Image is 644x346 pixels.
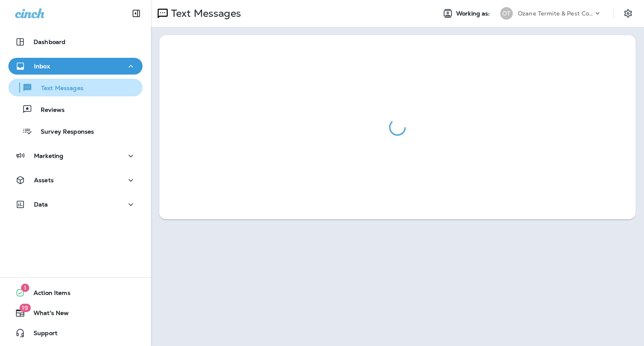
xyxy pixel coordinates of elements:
button: Dashboard [8,34,143,50]
p: Inbox [34,63,50,70]
span: Working as: [456,10,492,17]
p: Assets [34,177,54,183]
button: 19What's New [8,305,143,321]
button: Inbox [8,58,143,75]
p: Dashboard [34,39,65,45]
p: Ozane Termite & Pest Control [518,10,593,17]
button: Collapse Sidebar [125,5,148,22]
div: OT [500,7,513,20]
button: Assets [8,172,143,188]
p: Survey Responses [32,128,94,136]
span: Support [25,330,57,340]
button: Reviews [8,101,143,118]
p: Text Messages [33,85,83,93]
button: Settings [621,6,636,21]
button: Survey Responses [8,122,143,140]
button: Support [8,325,143,341]
button: 1Action Items [8,284,143,301]
p: Marketing [34,152,63,159]
p: Data [34,201,48,208]
span: What's New [25,310,69,320]
p: Reviews [32,106,65,114]
button: Marketing [8,147,143,164]
span: Action Items [25,289,70,300]
button: Data [8,196,143,213]
button: Text Messages [8,79,143,96]
p: Text Messages [168,7,241,20]
span: 1 [21,284,29,292]
span: 19 [19,304,31,312]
